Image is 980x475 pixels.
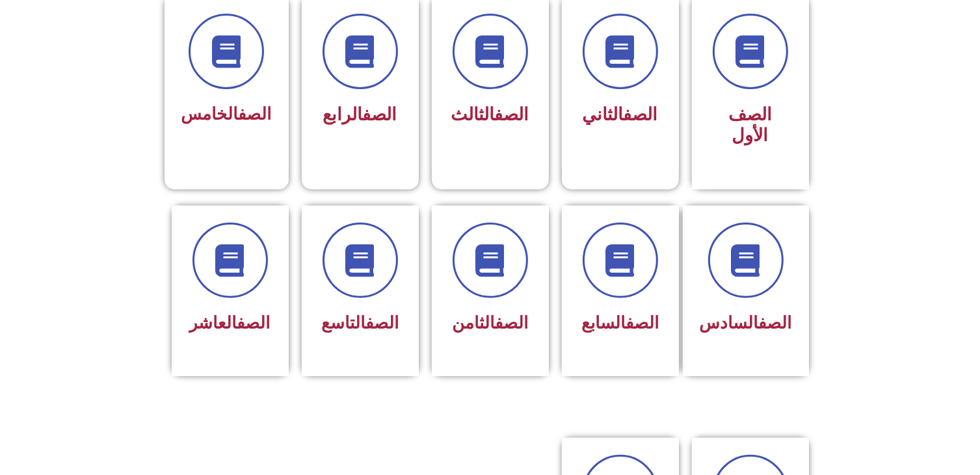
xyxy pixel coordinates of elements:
[728,104,772,146] span: الصف الأول
[321,313,399,332] span: التاسع
[365,313,399,332] a: الصف
[452,313,528,332] span: الثامن
[495,104,529,125] a: الصف
[363,104,397,125] a: الصف
[181,104,272,124] span: الخامس
[581,313,659,332] span: السابع
[237,313,271,332] a: الصف
[759,313,792,332] a: الصف
[495,313,528,332] a: الصف
[239,104,272,124] a: الصف
[626,313,659,332] a: الصف
[624,104,658,125] a: الصف
[190,313,271,332] span: العاشر
[583,104,658,125] span: الثاني
[451,104,529,125] span: الثالث
[700,313,792,332] span: السادس
[323,104,397,125] span: الرابع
